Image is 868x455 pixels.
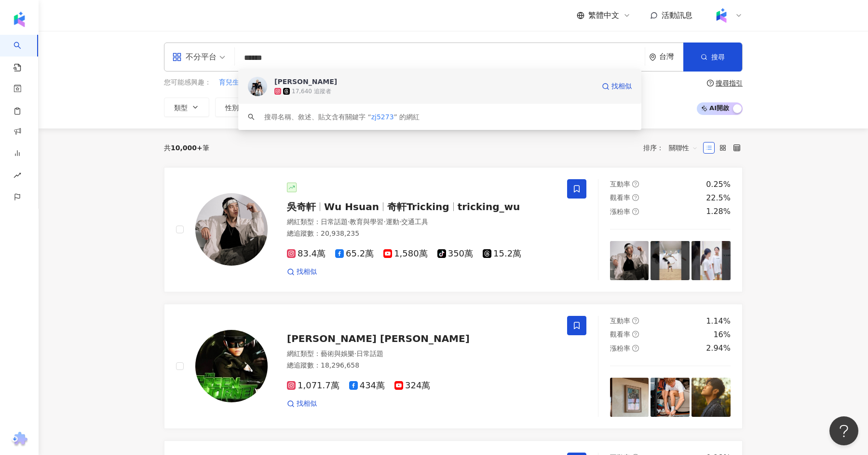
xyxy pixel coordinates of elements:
[662,11,692,20] span: 活動訊息
[401,218,428,226] span: 交通工具
[324,201,379,213] span: Wu Hsuan
[164,98,209,117] button: 類型
[297,267,317,277] span: 找相似
[386,218,399,226] span: 運動
[225,104,239,112] span: 性別
[692,241,731,280] img: post-image
[287,399,317,409] a: 找相似
[610,194,630,201] span: 觀看率
[706,343,731,354] div: 2.94%
[643,140,703,156] div: 排序：
[829,416,858,445] iframe: Help Scout Beacon - Open
[10,432,29,447] img: chrome extension
[349,381,385,391] span: 434萬
[287,217,556,227] div: 網紅類型 ：
[287,229,556,239] div: 總追蹤數 ： 20,938,235
[437,249,473,259] span: 350萬
[218,77,240,88] button: 育兒生
[287,349,556,359] div: 網紅類型 ：
[383,218,385,226] span: ·
[669,140,698,156] span: 關聯性
[297,399,317,409] span: 找相似
[164,167,743,292] a: KOL Avatar吳奇軒Wu Hsuan奇軒Trickingtricking_wu網紅類型：日常話題·教育與學習·運動·交通工具總追蹤數：20,938,23583.4萬65.2萬1,580萬3...
[164,144,209,152] div: 共 筆
[195,330,268,402] img: KOL Avatar
[174,104,188,112] span: 類型
[610,330,630,338] span: 觀看率
[632,208,639,215] span: question-circle
[651,241,690,280] img: post-image
[610,344,630,352] span: 漲粉率
[632,194,639,201] span: question-circle
[632,181,639,187] span: question-circle
[287,361,556,370] div: 總追蹤數 ： 18,296,658
[172,49,217,65] div: 不分平台
[706,193,731,203] div: 22.5%
[274,77,337,86] div: [PERSON_NAME]
[321,350,354,357] span: 藝術與娛樂
[632,345,639,352] span: question-circle
[712,6,731,25] img: Kolr%20app%20icon%20%281%29.png
[287,381,339,391] span: 1,071.7萬
[354,350,356,357] span: ·
[248,114,255,120] span: search
[610,180,630,188] span: 互動率
[195,193,268,266] img: KOL Avatar
[350,218,383,226] span: 教育與學習
[14,35,33,72] a: search
[394,381,430,391] span: 324萬
[711,53,725,61] span: 搜尋
[610,208,630,215] span: 漲粉率
[164,78,211,87] span: 您可能感興趣：
[713,329,731,340] div: 16%
[356,350,383,357] span: 日常話題
[651,378,690,417] img: post-image
[632,317,639,324] span: question-circle
[172,52,182,62] span: appstore
[683,43,742,71] button: 搜尋
[610,378,649,417] img: post-image
[588,10,619,21] span: 繁體中文
[287,201,316,213] span: 吳奇軒
[292,87,331,96] div: 17,640 追蹤者
[706,206,731,217] div: 1.28%
[215,98,260,117] button: 性別
[706,179,731,190] div: 0.25%
[483,249,521,259] span: 15.2萬
[610,317,630,325] span: 互動率
[387,201,449,213] span: 奇軒Tricking
[632,331,639,338] span: question-circle
[602,77,632,96] a: 找相似
[321,218,348,226] span: 日常話題
[164,304,743,429] a: KOL Avatar[PERSON_NAME] [PERSON_NAME]網紅類型：藝術與娛樂·日常話題總追蹤數：18,296,6581,071.7萬434萬324萬找相似互動率question...
[383,249,428,259] span: 1,580萬
[707,80,714,86] span: question-circle
[287,333,470,344] span: [PERSON_NAME] [PERSON_NAME]
[287,249,325,259] span: 83.4萬
[659,53,683,61] div: 台灣
[716,79,743,87] div: 搜尋指引
[649,54,656,61] span: environment
[335,249,374,259] span: 65.2萬
[14,166,21,187] span: rise
[12,12,27,27] img: logo icon
[458,201,520,213] span: tricking_wu
[706,316,731,327] div: 1.14%
[264,112,420,122] div: 搜尋名稱、敘述、貼文含有關鍵字 “ ” 的網紅
[248,77,267,96] img: KOL Avatar
[610,241,649,280] img: post-image
[171,144,203,152] span: 10,000+
[348,218,350,226] span: ·
[371,113,394,121] span: zj5273
[611,82,632,91] span: 找相似
[287,267,317,277] a: 找相似
[692,378,731,417] img: post-image
[219,78,239,87] span: 育兒生
[399,218,401,226] span: ·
